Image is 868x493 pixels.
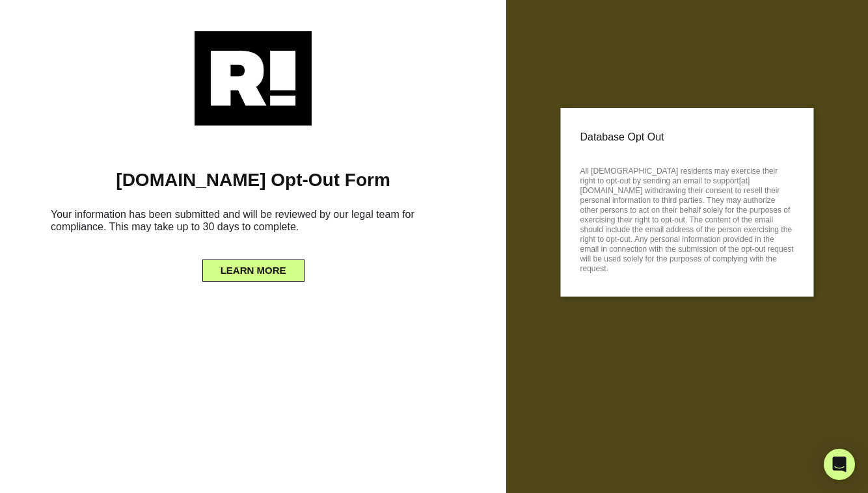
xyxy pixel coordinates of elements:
p: All [DEMOGRAPHIC_DATA] residents may exercise their right to opt-out by sending an email to suppo... [580,163,794,274]
div: Open Intercom Messenger [824,449,855,480]
button: LEARN MORE [202,260,305,282]
h6: Your information has been submitted and will be reviewed by our legal team for compliance. This m... [20,203,487,243]
h1: [DOMAIN_NAME] Opt-Out Form [20,169,487,191]
img: Retention.com [195,31,312,126]
p: Database Opt Out [580,127,794,147]
a: LEARN MORE [202,261,305,272]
